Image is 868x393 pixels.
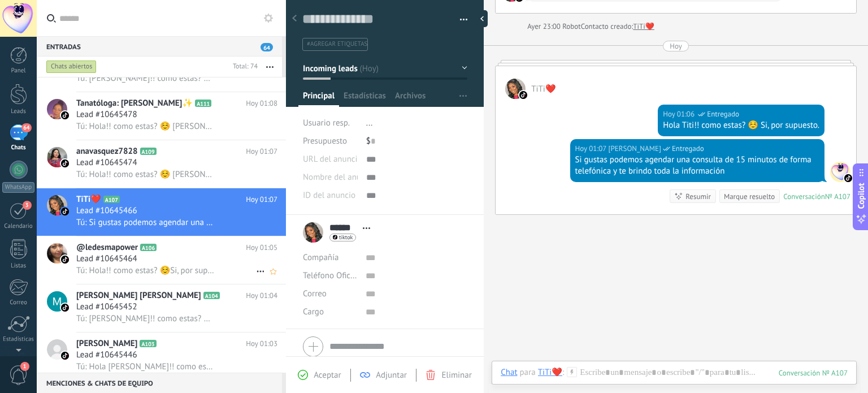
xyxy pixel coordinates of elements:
[303,114,358,132] div: Usuario resp.
[258,57,282,77] button: Más
[76,265,215,276] span: Tú: Hola!! como estas? ☺️Si, por supuesto En qué estado buscas tu casa ? 🏘️
[856,183,867,209] span: Copilot
[663,109,696,120] div: Hoy 01:06
[37,140,286,188] a: avatariconanavasquez7828A109Hoy 01:07Lead #10645474Tú: Hola!! como estas? ☺️ [PERSON_NAME], que t...
[538,367,562,377] div: TiTi❤️
[441,370,471,381] span: Eliminar
[37,92,286,140] a: avatariconTanatóloga: [PERSON_NAME]✨A111Hoy 01:08Lead #10645478Tú: Hola!! como estas? ☺️ [PERSON_...
[395,90,426,107] span: Archivos
[61,208,69,215] img: icon
[76,301,137,313] span: Lead #10645452
[633,21,654,32] a: TiTi❤️
[303,136,347,146] span: Presupuesto
[76,349,137,361] span: Lead #10645446
[505,79,526,99] span: TiTi❤️
[20,362,29,371] span: 1
[685,191,711,202] div: Resumir
[61,256,69,264] img: icon
[376,370,407,381] span: Adjuntar
[783,192,825,201] div: Conversación
[303,191,392,200] span: ID del anuncio de TikTok
[2,144,35,152] div: Chats
[140,148,157,155] span: A109
[23,201,32,210] span: 3
[246,338,277,349] span: Hoy 01:03
[303,303,357,321] div: Cargo
[246,194,277,205] span: Hoy 01:07
[303,150,358,169] div: URL del anuncio de TikTok
[246,146,277,157] span: Hoy 01:07
[76,157,137,169] span: Lead #10645474
[2,67,35,75] div: Panel
[261,43,273,51] span: 64
[476,10,488,27] div: Ocultar
[844,174,852,182] img: tiktok_kommo.svg
[76,109,137,120] span: Lead #10645478
[303,90,335,107] span: Principal
[2,262,35,270] div: Listas
[37,236,286,284] a: avataricon@ledesmapowerA106Hoy 01:05Lead #10645464Tú: Hola!! como estas? ☺️Si, por supuesto En qu...
[707,109,739,120] span: Entregado
[366,132,467,150] div: $
[76,194,101,205] span: TiTi❤️
[2,182,34,193] div: WhatsApp
[76,98,193,109] span: Tanatóloga: [PERSON_NAME]✨
[37,188,286,236] a: avatariconTiTi❤️A107Hoy 01:07Lead #10645466Tú: Si gustas podemos agendar una consulta de 15 minut...
[61,304,69,312] img: icon
[76,217,215,228] span: Tú: Si gustas podemos agendar una consulta de 15 minutos de forma telefónica y te brindo toda la ...
[520,367,536,378] span: para
[307,40,367,48] span: #agregar etiquetas
[37,36,282,57] div: Entradas
[61,159,69,167] img: icon
[825,192,850,201] div: № A107
[830,162,850,182] span: Maria Ballester
[575,143,609,154] div: Hoy 01:07
[61,111,69,119] img: icon
[46,60,97,74] div: Chats abiertos
[246,242,277,253] span: Hoy 01:05
[303,267,357,285] button: Teléfono Oficina
[303,308,324,316] span: Cargo
[37,284,286,332] a: avataricon[PERSON_NAME] [PERSON_NAME]A104Hoy 01:04Lead #10645452Tú: [PERSON_NAME]!! como estas? ☺...
[140,340,156,347] span: A103
[663,120,819,131] div: Hola Titi!! como estas? ☺️ Si, por supuesto.
[195,100,211,107] span: A111
[76,121,215,132] span: Tú: Hola!! como estas? ☺️ [PERSON_NAME], que te puedo ayudar en la compra de tu casa. En qué esta...
[37,373,282,393] div: Menciones & Chats de equipo
[203,292,220,299] span: A104
[76,313,215,324] span: Tú: [PERSON_NAME]!! como estas? ☺️ [PERSON_NAME], que te puedo ayudar en la compra de tu casa. En...
[562,21,580,31] span: Robot
[303,173,413,182] span: Nombre del anuncio de TikTok
[76,338,137,349] span: [PERSON_NAME]
[527,21,562,32] div: Ayer 23:00
[37,332,286,380] a: avataricon[PERSON_NAME]A103Hoy 01:03Lead #10645446Tú: Hola [PERSON_NAME]!! como estas? ☺️ [PERSON...
[303,285,327,303] button: Correo
[303,155,398,163] span: URL del anuncio de TikTok
[670,41,682,51] div: Hoy
[76,169,215,180] span: Tú: Hola!! como estas? ☺️ [PERSON_NAME], que te puedo ayudar en la compra de tu casa. En qué esta...
[303,118,350,128] span: Usuario resp.
[61,352,69,360] img: icon
[76,242,138,253] span: @ledesmapower
[303,249,357,267] div: Compañía
[562,367,564,378] span: :
[366,118,373,128] span: ...
[246,290,277,301] span: Hoy 01:04
[228,61,258,72] div: Total: 74
[303,288,327,299] span: Correo
[303,187,358,205] div: ID del anuncio de TikTok
[339,235,353,240] span: tiktok
[2,336,35,343] div: Estadísticas
[314,370,341,381] span: Aceptar
[76,205,137,217] span: Lead #10645466
[519,91,527,99] img: tiktok_kommo.svg
[76,290,201,301] span: [PERSON_NAME] [PERSON_NAME]
[21,123,31,132] span: 64
[575,154,819,177] div: Si gustas podemos agendar una consulta de 15 minutos de forma telefónica y te brindo toda la info...
[303,132,358,150] div: Presupuesto
[303,270,362,281] span: Teléfono Oficina
[303,169,358,187] div: Nombre del anuncio de TikTok
[76,146,138,157] span: anavasquez7828
[779,368,848,378] div: 107
[672,143,704,154] span: Entregado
